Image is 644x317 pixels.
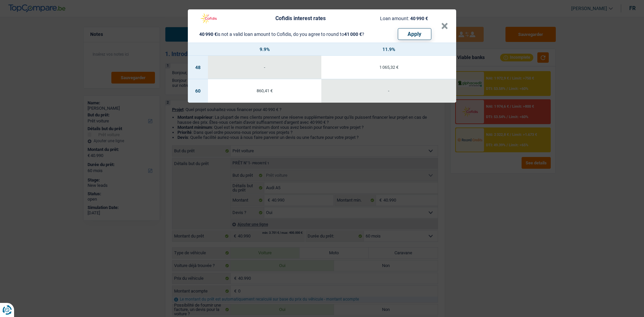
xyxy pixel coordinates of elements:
div: - [321,89,456,93]
div: Cofidis interest rates [275,16,326,21]
button: Apply [398,28,431,40]
span: 41 000 € [344,32,362,37]
div: - [208,65,321,69]
button: × [441,23,448,30]
span: Loan amount: [380,16,409,21]
div: 860,41 € [208,89,321,93]
div: is not a valid loan amount to Cofidis, do you agree to round to ? [199,32,364,37]
img: Cofidis [196,12,221,25]
th: 9.9% [208,43,321,56]
td: 60 [188,79,208,103]
div: 1 065,32 € [321,65,456,69]
span: 40 990 € [410,16,428,21]
span: 40 990 € [199,32,217,37]
td: 48 [188,56,208,79]
th: 11.9% [321,43,456,56]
